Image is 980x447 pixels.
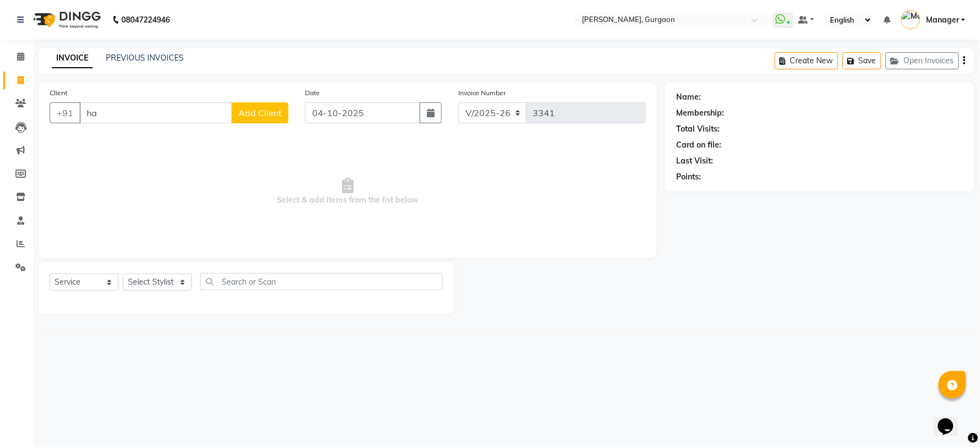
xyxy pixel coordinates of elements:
label: Date [305,88,320,98]
a: PREVIOUS INVOICES [106,53,184,63]
input: Search by Name/Mobile/Email/Code [79,102,232,123]
a: INVOICE [52,48,93,68]
span: Select & add items from the list below [50,137,646,247]
span: Add Client [238,107,282,118]
div: Card on file: [676,139,721,151]
label: Invoice Number [458,88,506,98]
div: Name: [676,91,701,103]
iframe: chat widget [934,403,969,436]
button: Create New [775,52,838,69]
div: Membership: [676,107,724,119]
button: Open Invoices [886,52,959,69]
img: logo [28,4,104,35]
span: Manager [926,14,959,26]
button: Add Client [232,102,288,123]
div: Total Visits: [676,123,720,135]
div: Points: [676,171,701,183]
div: Last Visit: [676,155,713,167]
input: Search or Scan [200,273,443,290]
b: 08047224946 [121,4,170,35]
img: Manager [901,10,920,29]
label: Client [50,88,67,98]
button: +91 [50,102,81,123]
button: Save [843,52,881,69]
